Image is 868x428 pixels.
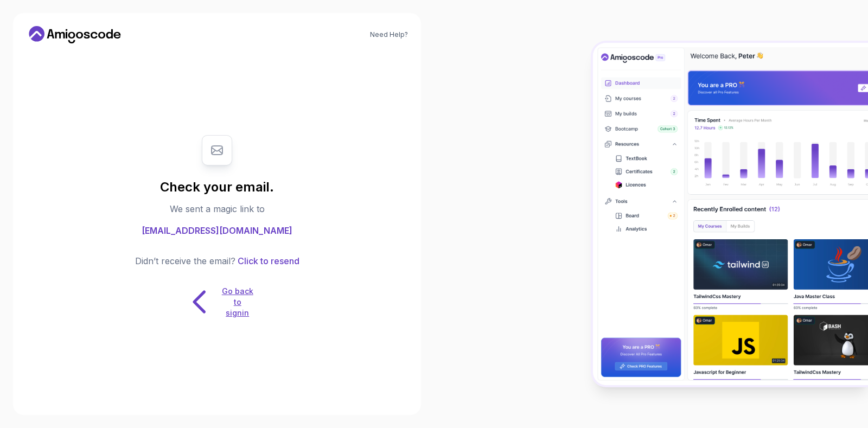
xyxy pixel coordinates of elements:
[135,254,235,267] p: Didn’t receive the email?
[370,30,408,39] a: Need Help?
[181,285,254,319] button: Go back to signin
[235,254,299,267] button: Click to resend
[142,224,292,237] span: [EMAIL_ADDRESS][DOMAIN_NAME]
[26,26,124,43] a: Home link
[160,178,274,196] h1: Check your email.
[593,43,868,385] img: Amigoscode Dashboard
[221,286,254,318] p: Go back to signin
[170,202,265,215] p: We sent a magic link to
